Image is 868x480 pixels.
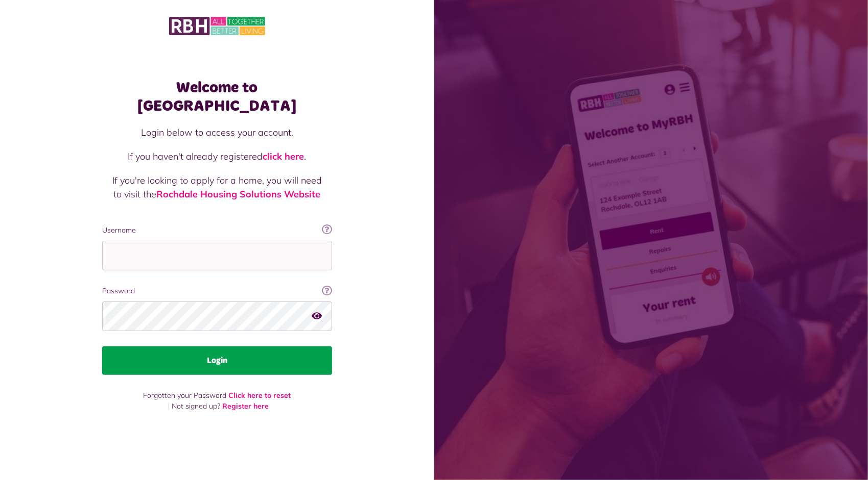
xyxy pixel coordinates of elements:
span: Not signed up? [172,401,220,411]
a: click here [263,150,304,162]
label: Password [102,286,332,296]
span: Forgotten your Password [143,391,226,400]
button: Login [102,346,332,375]
img: MyRBH [169,15,265,37]
p: If you're looking to apply for a home, you will need to visit the [112,173,322,201]
a: Rochdale Housing Solutions Website [156,188,320,200]
p: Login below to access your account. [112,125,322,139]
p: If you haven't already registered . [112,149,322,163]
h1: Welcome to [GEOGRAPHIC_DATA] [102,79,332,115]
label: Username [102,225,332,236]
a: Click here to reset [228,391,291,400]
a: Register here [222,401,269,411]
